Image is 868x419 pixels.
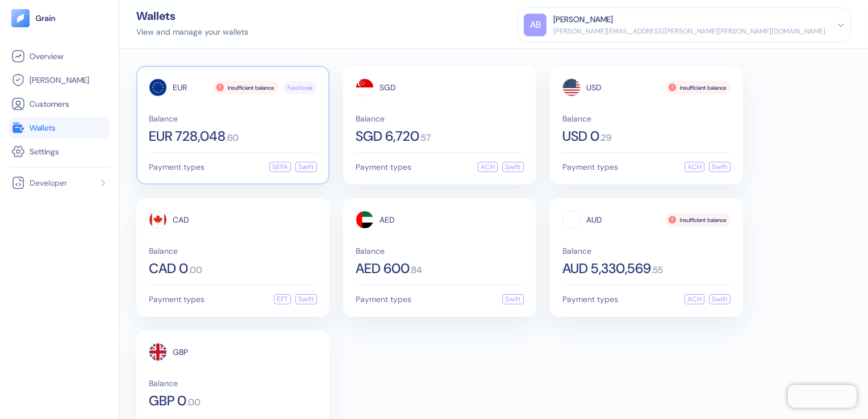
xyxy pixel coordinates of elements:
span: . 60 [226,133,239,143]
div: [PERSON_NAME][EMAIL_ADDRESS][PERSON_NAME][PERSON_NAME][DOMAIN_NAME] [553,26,825,36]
span: Balance [149,247,317,255]
div: Swift [295,162,317,172]
div: [PERSON_NAME] [553,14,613,26]
span: Customers [30,98,69,110]
div: Swift [502,294,524,304]
span: GBP 0 [149,394,186,408]
span: . 55 [651,266,663,275]
div: SEPA [269,162,291,172]
span: Balance [149,379,317,387]
span: USD 0 [562,129,599,143]
span: . 84 [410,266,422,275]
div: ACH [478,162,498,172]
a: [PERSON_NAME] [11,73,107,87]
span: SGD [379,83,396,91]
span: Functional [287,83,312,92]
img: logo-tablet-V2.svg [11,9,30,27]
a: Overview [11,49,107,63]
div: Insufficient balance [213,81,278,94]
span: CAD 0 [149,262,188,275]
span: USD [586,83,602,91]
span: CAD [173,216,189,224]
span: [PERSON_NAME] [30,74,89,86]
a: Wallets [11,121,107,135]
div: Insufficient balance [665,81,731,94]
span: AED 600 [356,262,410,275]
span: Payment types [149,163,205,171]
span: AUD 5,330,569 [562,262,651,275]
span: Settings [30,146,59,157]
span: SGD 6,720 [356,129,419,143]
span: Balance [562,115,731,123]
span: GBP [173,348,188,356]
span: Balance [149,115,317,123]
span: Balance [562,247,731,255]
span: Balance [356,247,524,255]
iframe: Chatra live chat [788,385,857,408]
div: Swift [709,162,731,172]
span: AED [379,216,395,224]
div: AB [524,14,546,36]
div: Wallets [136,10,248,22]
span: EUR 728,048 [149,129,226,143]
div: EFT [274,294,291,304]
div: Insufficient balance [665,213,731,227]
span: Developer [30,177,67,188]
div: View and manage your wallets [136,26,248,38]
div: ACH [685,294,704,304]
span: Overview [30,51,63,62]
span: AUD [586,216,602,224]
div: Swift [295,294,317,304]
div: ACH [685,162,704,172]
span: Payment types [356,295,411,303]
span: . 00 [186,398,201,407]
a: Settings [11,145,107,158]
span: EUR [173,83,187,91]
span: Payment types [149,295,205,303]
span: Payment types [356,163,411,171]
span: Payment types [562,295,618,303]
span: Payment types [562,163,618,171]
span: . 29 [599,133,611,143]
span: . 00 [188,266,202,275]
span: . 57 [419,133,431,143]
a: Customers [11,97,107,111]
div: Swift [502,162,524,172]
img: logo [35,14,56,22]
div: Swift [709,294,731,304]
span: Wallets [30,122,56,133]
span: Balance [356,115,524,123]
